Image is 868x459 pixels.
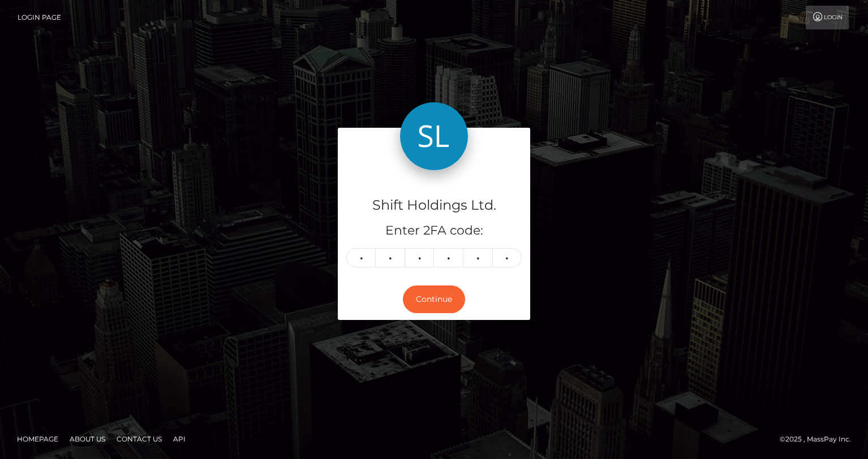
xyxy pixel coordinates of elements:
h5: Enter 2FA code: [346,222,522,240]
a: Login Page [18,6,61,29]
h4: Shift Holdings Ltd. [346,196,522,215]
button: Continue [403,285,465,313]
a: Contact Us [112,430,166,448]
img: Shift Holdings Ltd. [400,102,468,170]
a: Login [806,6,849,29]
div: © 2025 , MassPay Inc. [780,433,860,445]
a: About Us [65,430,110,448]
a: API [169,430,190,448]
a: Homepage [12,430,63,448]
